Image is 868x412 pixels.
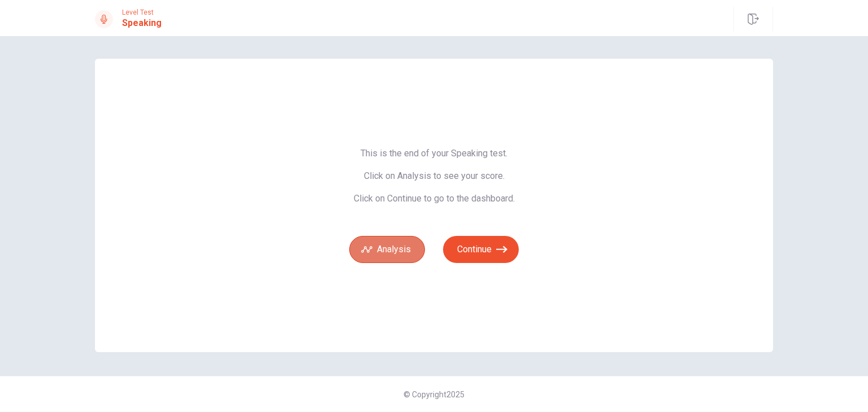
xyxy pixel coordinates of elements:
span: © Copyright 2025 [403,390,465,399]
h1: Speaking [122,16,162,30]
span: This is the end of your Speaking test. Click on Analysis to see your score. Click on Continue to ... [349,148,519,204]
button: Analysis [349,236,425,263]
button: Continue [443,236,519,263]
span: Level Test [122,8,162,16]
